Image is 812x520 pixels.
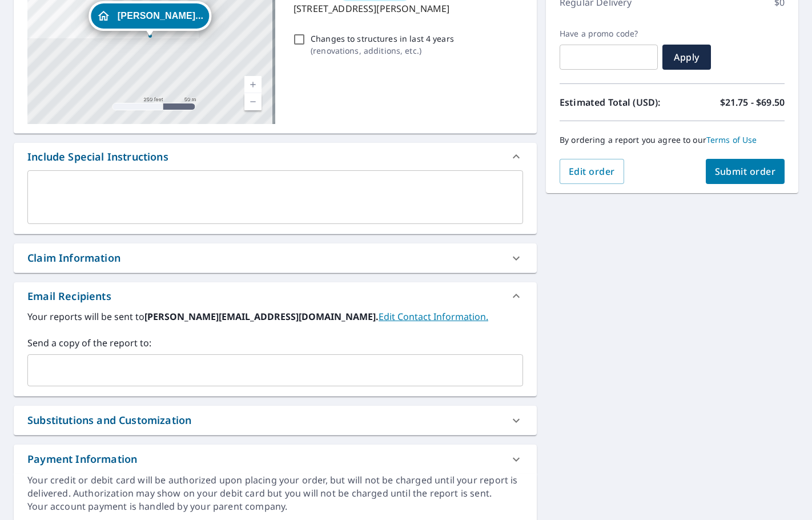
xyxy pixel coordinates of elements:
p: By ordering a report you agree to our [560,135,785,145]
span: Edit order [569,165,615,178]
a: EditContactInfo [379,310,488,323]
div: Payment Information [27,451,137,467]
button: Edit order [560,159,624,184]
button: Submit order [706,159,785,184]
p: $21.75 - $69.50 [720,95,785,109]
button: Apply [662,45,711,70]
div: Email Recipients [27,289,111,304]
div: Dropped pin, building JAMES KRESTA, Residential property, 290 W Bemis Rd Saline, MI 48176 [89,1,211,37]
div: Include Special Instructions [27,149,168,165]
a: Current Level 17, Zoom In [244,76,262,93]
div: Email Recipients [14,282,537,310]
b: [PERSON_NAME][EMAIL_ADDRESS][DOMAIN_NAME]. [144,310,379,323]
div: Substitutions and Customization [14,406,537,435]
div: Payment Information [14,445,537,474]
a: Current Level 17, Zoom Out [244,93,262,110]
div: Claim Information [27,250,120,266]
div: Claim Information [14,243,537,273]
span: [PERSON_NAME]... [118,11,203,20]
a: Terms of Use [706,134,757,145]
div: Your account payment is handled by your parent company. [27,500,523,513]
label: Have a promo code? [560,29,658,39]
div: Your credit or debit card will be authorized upon placing your order, but will not be charged unt... [27,474,523,500]
label: Your reports will be sent to [27,310,523,323]
p: Estimated Total (USD): [560,95,672,109]
p: Changes to structures in last 4 years [311,33,454,45]
div: Substitutions and Customization [27,413,191,428]
p: ( renovations, additions, etc. ) [311,45,454,57]
span: Apply [672,51,702,63]
label: Send a copy of the report to: [27,336,523,350]
div: Include Special Instructions [14,143,537,170]
span: Submit order [715,165,776,178]
p: [STREET_ADDRESS][PERSON_NAME] [294,2,518,15]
